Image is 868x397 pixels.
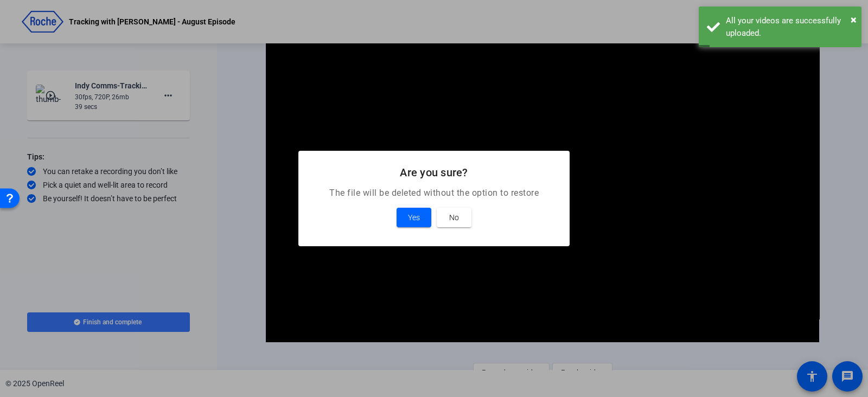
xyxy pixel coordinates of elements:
[437,208,471,227] button: No
[851,11,857,28] button: Close
[397,208,431,227] button: Yes
[726,15,853,39] div: All your videos are successfully uploaded.
[851,13,857,26] span: ×
[408,211,420,224] span: Yes
[311,164,557,181] h2: Are you sure?
[449,211,459,224] span: No
[311,187,557,200] p: The file will be deleted without the option to restore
